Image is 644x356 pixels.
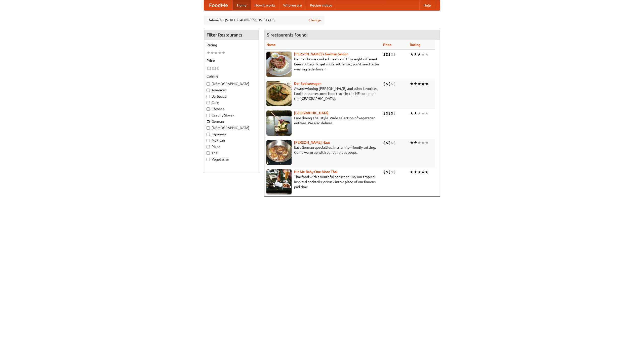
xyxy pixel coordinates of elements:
li: $ [383,110,386,116]
li: ★ [414,140,417,145]
h5: Cuisine [207,74,256,79]
label: Japanese [207,132,256,137]
li: ★ [210,50,214,56]
img: speisewagen.jpg [266,81,292,106]
li: $ [212,66,214,71]
li: $ [388,169,391,175]
input: Mexican [207,139,210,142]
input: Thai [207,151,210,155]
p: Award-winning [PERSON_NAME] and other favorites. Look for our restored food truck in the NE corne... [266,86,379,101]
p: Thai food with a youthful bar scene. Try our tropical inspired cocktails, or tuck into a plate of... [266,174,379,189]
a: Rating [410,43,420,47]
ng-pluralize: 5 restaurants found! [267,32,308,37]
a: Name [266,43,276,47]
li: ★ [417,169,421,175]
b: [PERSON_NAME] Haus [294,140,330,144]
li: ★ [421,110,425,116]
label: American [207,88,256,93]
li: $ [393,81,396,87]
li: $ [383,169,386,175]
input: American [207,89,210,92]
li: $ [386,52,388,57]
li: $ [388,52,391,57]
li: ★ [421,169,425,175]
img: satay.jpg [266,110,292,136]
li: ★ [414,169,417,175]
a: Who we are [279,0,306,10]
li: $ [207,66,209,71]
li: ★ [425,110,429,116]
li: ★ [425,52,429,57]
input: Barbecue [207,95,210,98]
label: Barbecue [207,94,256,99]
img: esthers.jpg [266,52,292,77]
li: $ [393,140,396,145]
li: $ [393,169,396,175]
a: Hit Me Baby One More Thai [294,170,338,174]
b: [PERSON_NAME]'s German Saloon [294,52,348,56]
a: FoodMe [204,0,233,10]
li: $ [386,169,388,175]
input: Vegetarian [207,158,210,161]
a: Price [383,43,391,47]
li: ★ [410,110,414,116]
li: $ [391,140,393,145]
li: ★ [218,50,222,56]
li: ★ [410,52,414,57]
li: ★ [410,169,414,175]
li: $ [386,81,388,87]
img: kohlhaus.jpg [266,140,292,165]
a: Help [419,0,435,10]
li: ★ [222,50,225,56]
div: Deliver to: [STREET_ADDRESS][US_STATE] [204,16,325,25]
li: ★ [414,110,417,116]
a: Recipe videos [306,0,336,10]
a: Change [309,18,321,23]
label: [DEMOGRAPHIC_DATA] [207,81,256,86]
li: ★ [421,140,425,145]
input: [DEMOGRAPHIC_DATA] [207,126,210,130]
li: ★ [421,52,425,57]
li: ★ [421,81,425,87]
a: [GEOGRAPHIC_DATA] [294,111,329,115]
label: Czech / Slovak [207,113,256,118]
li: ★ [410,81,414,87]
li: ★ [417,81,421,87]
input: German [207,120,210,123]
li: ★ [414,81,417,87]
li: $ [386,140,388,145]
label: Vegetarian [207,157,256,162]
input: [DEMOGRAPHIC_DATA] [207,82,210,86]
label: Pizza [207,144,256,149]
li: $ [388,110,391,116]
li: $ [388,140,391,145]
h5: Price [207,58,256,63]
li: ★ [207,50,210,56]
li: $ [391,169,393,175]
p: German home-cooked meals and fifty-eight different beers on tap. To get more authentic, you'd nee... [266,57,379,72]
label: Mexican [207,138,256,143]
li: $ [217,66,219,71]
li: $ [386,110,388,116]
li: $ [383,81,386,87]
li: $ [383,52,386,57]
label: [DEMOGRAPHIC_DATA] [207,125,256,130]
input: Japanese [207,133,210,136]
input: Pizza [207,145,210,148]
h4: Filter Restaurants [204,30,259,40]
li: ★ [425,140,429,145]
li: ★ [417,110,421,116]
li: $ [391,110,393,116]
li: ★ [425,169,429,175]
li: $ [391,52,393,57]
input: Czech / Slovak [207,114,210,117]
li: ★ [417,52,421,57]
li: $ [214,66,217,71]
p: East German specialties, in a family-friendly setting. Come warm up with our delicious soups. [266,145,379,155]
b: Der Speisewagen [294,82,321,86]
label: Chinese [207,106,256,111]
li: ★ [214,50,218,56]
h5: Rating [207,43,256,48]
